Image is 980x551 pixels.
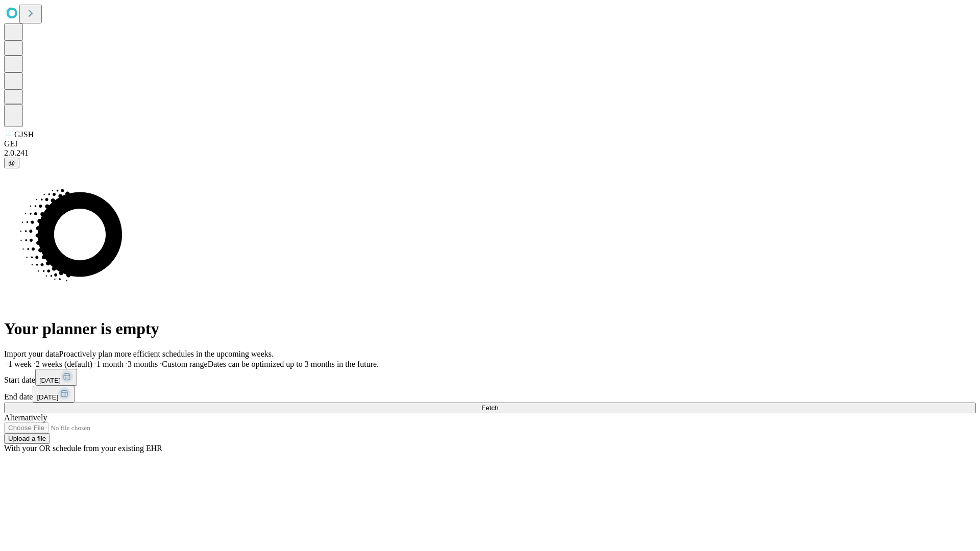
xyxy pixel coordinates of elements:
span: Import your data [4,349,59,358]
div: Start date [4,369,976,386]
span: 1 month [96,360,124,368]
button: [DATE] [35,369,77,386]
button: Upload a file [4,433,50,444]
span: GJSH [14,130,34,139]
button: [DATE] [33,386,75,403]
span: 3 months [128,360,158,368]
span: [DATE] [39,377,61,384]
span: Alternatively [4,413,47,422]
span: Custom range [162,360,207,368]
h1: Your planner is empty [4,319,976,338]
span: Dates can be optimized up to 3 months in the future. [208,360,379,368]
div: End date [4,386,976,403]
span: With your OR schedule from your existing EHR [4,444,162,453]
div: GEI [4,139,976,148]
span: @ [8,159,15,167]
div: 2.0.241 [4,148,976,158]
span: 2 weeks (default) [36,360,92,368]
span: Proactively plan more efficient schedules in the upcoming weeks. [59,349,274,358]
span: [DATE] [37,393,58,401]
button: @ [4,158,19,168]
span: Fetch [481,404,498,412]
button: Fetch [4,403,976,413]
span: 1 week [8,360,32,368]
